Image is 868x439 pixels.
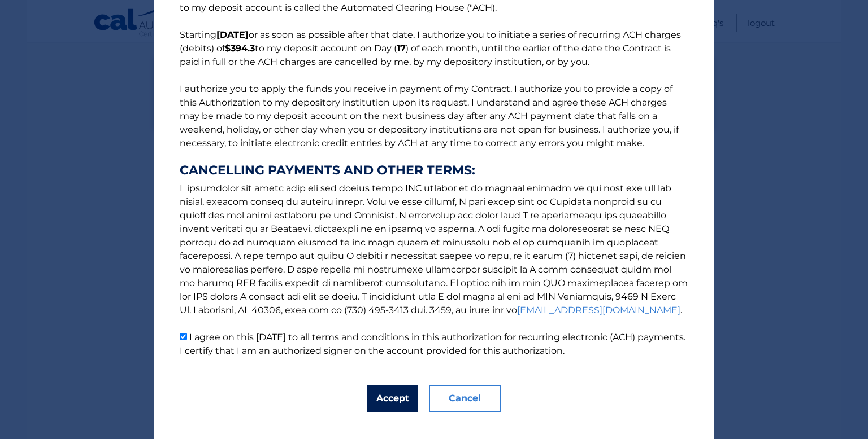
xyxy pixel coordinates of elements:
button: Accept [367,385,418,412]
a: [EMAIL_ADDRESS][DOMAIN_NAME] [517,305,680,315]
b: $394.3 [225,43,255,54]
button: Cancel [429,385,501,412]
b: 17 [397,43,406,54]
b: [DATE] [216,29,249,40]
strong: CANCELLING PAYMENTS AND OTHER TERMS: [180,164,688,177]
label: I agree on this [DATE] to all terms and conditions in this authorization for recurring electronic... [180,332,685,356]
